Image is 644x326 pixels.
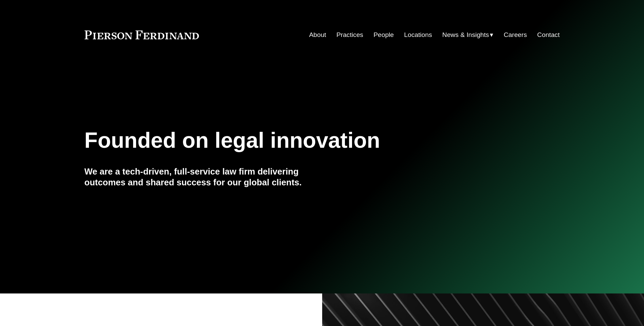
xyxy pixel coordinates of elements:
a: Practices [336,28,363,41]
a: Contact [537,28,559,41]
a: About [309,28,326,41]
a: People [373,28,394,41]
h1: Founded on legal innovation [85,128,481,153]
a: Locations [404,28,432,41]
h4: We are a tech-driven, full-service law firm delivering outcomes and shared success for our global... [85,166,322,188]
a: folder dropdown [442,28,494,41]
a: Careers [504,28,527,41]
span: News & Insights [442,29,489,41]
